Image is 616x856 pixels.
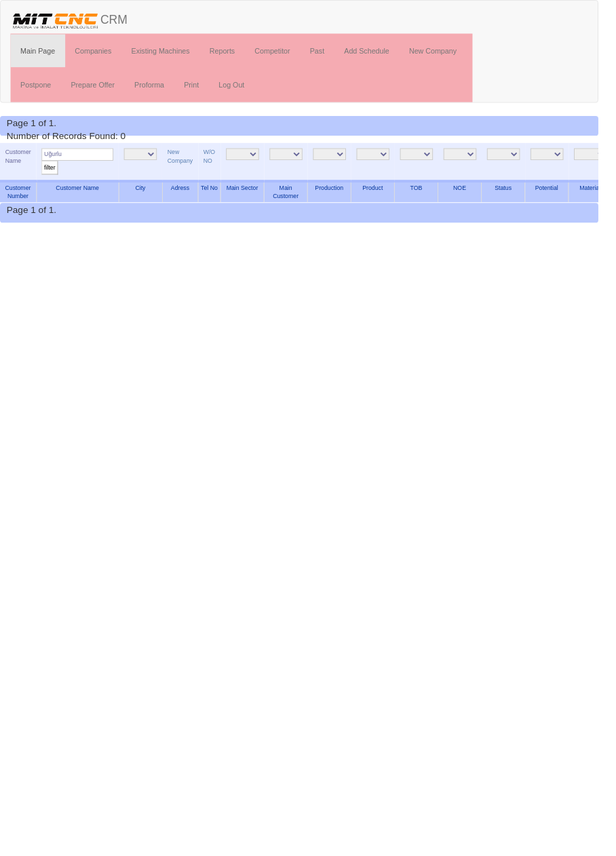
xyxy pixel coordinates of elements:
span: Page 1 of 1. [7,210,58,221]
a: Main Page [11,35,67,69]
th: Product [362,187,406,209]
a: Proforma [128,71,179,104]
a: Postpone [11,71,62,104]
input: filter [43,166,60,180]
a: W/O NO [210,153,222,169]
th: NOE [451,187,496,209]
th: Adress [167,187,204,209]
th: Status [496,187,541,209]
a: Log Out [215,71,262,104]
a: CRM [1,1,141,35]
th: Main Sector [227,187,272,209]
a: Prepare Offer [62,71,128,104]
th: City [122,187,167,209]
a: Print [179,71,215,104]
a: New Company [411,35,480,69]
th: Potential [541,187,585,209]
a: Competitor [252,35,309,69]
a: Existing Machines [125,35,206,69]
th: Main Customer [272,187,317,209]
span: Page 1 of 1. [7,121,58,132]
a: New Company [172,153,199,169]
a: Reports [206,35,252,69]
span: Number of Records Found: 0 [7,121,130,145]
a: Add Schedule [344,35,411,69]
th: Customer Name [37,187,122,209]
a: Companies [67,35,126,69]
th: Production [317,187,362,209]
img: header.png [11,11,103,31]
th: TOB [406,187,451,209]
a: Past [309,35,344,69]
th: Tel No [204,187,227,209]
